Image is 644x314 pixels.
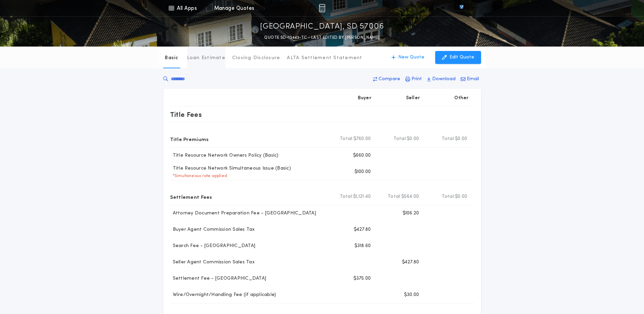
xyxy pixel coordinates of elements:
[432,76,456,83] p: Download
[404,292,419,298] p: $30.00
[442,193,455,200] b: Total:
[467,76,479,83] p: Email
[403,73,424,85] button: Print
[340,136,353,142] b: Total:
[354,226,371,233] p: $427.80
[371,73,402,85] button: Compare
[435,51,481,64] button: Edit Quote
[353,275,371,282] p: $375.00
[340,193,353,200] b: Total:
[425,73,458,85] button: Download
[449,54,474,61] p: Edit Quote
[385,51,431,64] button: New Quote
[319,4,325,12] img: img
[402,259,419,266] p: $427.80
[393,136,407,142] b: Total:
[353,152,371,159] p: $660.00
[170,275,266,282] p: Settlement Fee - [GEOGRAPHIC_DATA]
[411,76,422,83] p: Print
[170,226,255,233] p: Buyer Agent Commission Sales Tax
[187,55,225,62] p: Loan Estimate
[170,292,276,298] p: Wire/Overnight/Handling Fee (if applicable)
[358,95,371,102] p: Buyer
[388,193,401,200] b: Total:
[170,173,227,179] p: * Simultaneous rate applied
[455,193,467,200] span: $0.00
[170,134,209,144] p: Title Premiums
[170,152,279,159] p: Title Resource Network Owners Policy (Basic)
[354,243,371,249] p: $318.60
[398,54,424,61] p: New Quote
[353,136,371,142] span: $760.00
[232,55,280,62] p: Closing Disclosure
[379,76,400,83] p: Compare
[170,109,202,120] p: Title Fees
[459,73,481,85] button: Email
[354,169,371,175] p: $100.00
[407,136,419,142] span: $0.00
[170,210,316,217] p: Attorney Document Preparation Fee - [GEOGRAPHIC_DATA]
[287,55,362,62] p: ALTA Settlement Statement
[401,193,419,200] span: $564.00
[264,34,380,41] p: QUOTE SD-13443-TC - LAST EDITED BY [PERSON_NAME]
[165,55,178,62] p: Basic
[447,5,476,12] img: vs-icon
[170,165,291,172] p: Title Resource Network Simultaneous Issue (Basic)
[353,193,371,200] span: $1,121.40
[403,210,419,217] p: $106.20
[454,95,468,102] p: Other
[406,95,420,102] p: Seller
[170,243,256,249] p: Search Fee - [GEOGRAPHIC_DATA]
[260,21,384,32] p: [GEOGRAPHIC_DATA], SD 57006
[170,259,255,266] p: Seller Agent Commission Sales Tax
[442,136,455,142] b: Total:
[170,191,212,202] p: Settlement Fees
[455,136,467,142] span: $0.00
